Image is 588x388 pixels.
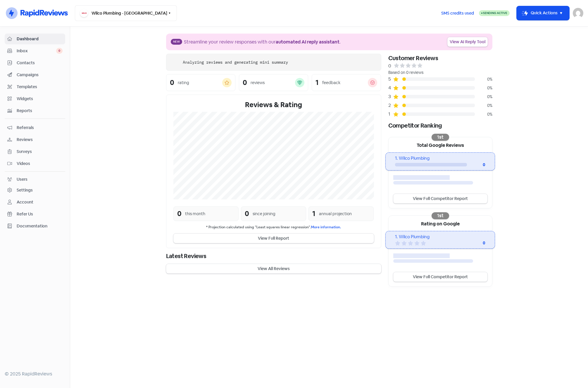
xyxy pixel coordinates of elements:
a: Inbox 0 [5,46,65,56]
a: Videos [5,158,65,169]
div: 0% [475,111,492,117]
div: Competitor Ranking [388,121,492,130]
span: New [171,39,182,45]
span: Surveys [17,149,63,155]
a: Reviews [5,134,65,145]
div: 1. Wilco Plumbing [395,155,485,162]
div: feedback [322,80,340,86]
small: * Projection calculated using "Least squares linear regression". [173,225,374,230]
div: 0 [388,62,391,69]
div: annual projection [319,211,352,217]
div: 1. Wilco Plumbing [395,234,485,240]
a: Sending Active [479,10,510,17]
div: 1 [315,79,319,86]
div: Based on 0 reviews [388,69,492,76]
a: SMS credits used [436,10,479,16]
div: 5 [388,76,393,83]
a: 0rating [166,74,235,91]
div: Customer Reviews [388,54,492,62]
span: Videos [17,161,63,167]
div: Total Google Reviews [389,137,492,152]
div: 0% [475,102,492,109]
a: Users [5,174,65,185]
span: 0 [56,48,63,54]
div: 0 [467,162,486,168]
div: Settings [17,187,33,193]
a: Templates [5,81,65,92]
span: Dashboard [17,36,63,42]
div: 0% [475,76,492,82]
div: 0% [475,94,492,100]
a: 0reviews [239,74,308,91]
a: Widgets [5,93,65,104]
img: User [573,8,583,18]
a: Contacts [5,58,65,68]
a: Account [5,197,65,208]
a: View Full Competitor Report [393,272,487,282]
div: 0 [177,208,182,219]
a: More information. [311,225,341,229]
button: View All Reviews [166,264,381,274]
div: 2 [388,102,393,109]
span: Documentation [17,223,63,229]
div: 0 [170,79,174,86]
div: 1 [312,208,315,219]
div: 1 [388,111,393,118]
div: reviews [251,80,265,86]
span: SMS credits used [441,10,474,16]
div: Analyzing reviews and generating mini summary [183,59,288,65]
a: 1feedback [312,74,381,91]
div: this month [185,211,205,217]
div: since joining [253,211,275,217]
span: Referrals [17,125,63,131]
a: View AI Reply Tool [447,37,488,47]
span: Widgets [17,96,63,102]
div: 0 [462,240,485,246]
a: Dashboard [5,34,65,44]
a: Surveys [5,146,65,157]
div: rating [178,80,189,86]
div: © 2025 RapidReviews [5,370,65,377]
a: Documentation [5,221,65,232]
div: Streamline your review responses with our . [184,39,341,46]
span: Templates [17,84,63,90]
span: Inbox [17,48,56,54]
span: Reviews [17,137,63,143]
div: 0 [245,208,249,219]
span: Reports [17,108,63,114]
a: Refer Us [5,209,65,220]
span: Sending Active [483,11,507,15]
div: 0% [475,85,492,91]
button: Wilco Plumbing - [GEOGRAPHIC_DATA] [75,5,177,21]
a: Settings [5,185,65,196]
div: Latest Reviews [166,252,381,260]
button: Quick Actions [517,6,569,20]
a: Referrals [5,122,65,133]
span: Refer Us [17,211,63,217]
a: Reports [5,105,65,116]
a: View Full Competitor Report [393,194,487,203]
div: Account [17,199,33,205]
div: Users [17,176,27,182]
span: Campaigns [17,72,63,78]
button: View Full Report [173,234,374,243]
div: 3 [388,93,393,100]
b: automated AI reply assistant [276,39,339,45]
div: 1st [432,134,449,141]
a: Campaigns [5,69,65,80]
div: Rating on Google [389,216,492,231]
div: 4 [388,84,393,91]
span: Contacts [17,60,63,66]
div: 1st [432,212,449,219]
div: 0 [243,79,247,86]
div: Reviews & Rating [173,100,374,110]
